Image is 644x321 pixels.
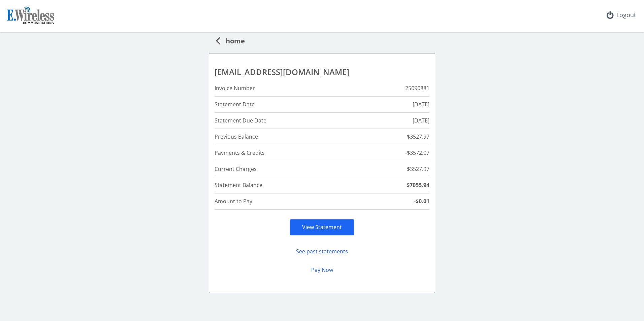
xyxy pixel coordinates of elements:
[358,113,429,129] td: [DATE]
[358,80,429,97] td: 25090881
[358,145,429,161] td: -$3572.07
[215,177,358,193] td: Statement Balance
[358,161,429,177] td: $3527.97
[358,193,429,210] td: -$0.01
[215,145,358,161] td: Payments & Credits
[215,193,358,210] td: Amount to Pay
[220,34,245,46] span: home
[215,97,358,113] td: Statement Date
[290,245,354,258] button: See past statements
[215,161,358,177] td: Current Charges
[215,113,358,129] td: Statement Due Date
[358,97,429,113] td: [DATE]
[290,263,354,277] button: Pay Now
[290,219,354,236] div: View Statement
[215,64,429,80] td: [EMAIL_ADDRESS][DOMAIN_NAME]
[302,223,342,231] a: View Statement
[215,129,358,145] td: Previous Balance
[215,80,358,97] td: Invoice Number
[358,177,429,193] td: $7055.94
[358,129,429,145] td: $3527.97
